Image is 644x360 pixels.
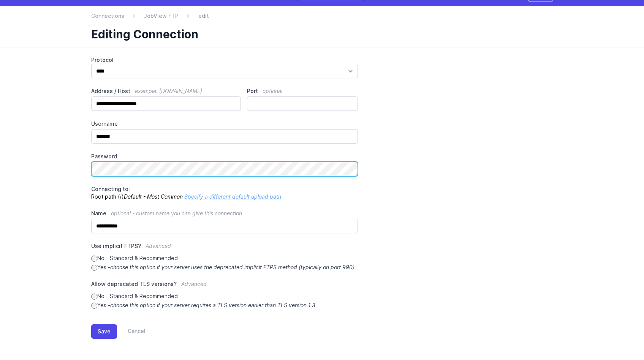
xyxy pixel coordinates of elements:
[181,281,207,287] span: Advanced
[91,324,117,339] button: Save
[91,153,358,160] label: Password
[91,280,358,292] label: Allow deprecated TLS versions?
[117,324,146,339] a: Cancel
[146,243,171,249] span: Advanced
[135,88,202,94] span: example: [DOMAIN_NAME]
[91,56,358,64] label: Protocol
[91,265,97,271] input: Yes -choose this option if your server uses the deprecated implicit FTPS method (typically on por...
[91,12,553,24] nav: Breadcrumb
[91,302,358,309] label: Yes -
[110,264,354,270] i: choose this option if your server uses the deprecated implicit FTPS method (typically on port 990)
[91,256,97,262] input: No - Standard & Recommended
[110,302,315,308] i: choose this option if your server requires a TLS version earlier than TLS version 1.3
[144,12,179,20] a: JobView FTP
[91,242,358,254] label: Use implicit FTPS?
[91,27,547,41] h1: Editing Connection
[198,12,209,20] span: edit
[91,120,358,128] label: Username
[91,186,130,192] span: Connecting to:
[91,292,358,300] label: No - Standard & Recommended
[91,12,124,20] a: Connections
[91,87,241,95] label: Address / Host
[91,210,358,217] label: Name
[91,294,97,300] input: No - Standard & Recommended
[91,185,358,201] p: Root path (/)
[247,87,358,95] label: Port
[124,193,183,200] i: Default - Most Common
[184,193,281,200] a: Specify a different default upload path
[91,303,97,309] input: Yes -choose this option if your server requires a TLS version earlier than TLS version 1.3
[91,254,358,262] label: No - Standard & Recommended
[111,210,242,216] span: optional - custom name you can give this connection
[263,88,282,94] span: optional
[91,264,358,271] label: Yes -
